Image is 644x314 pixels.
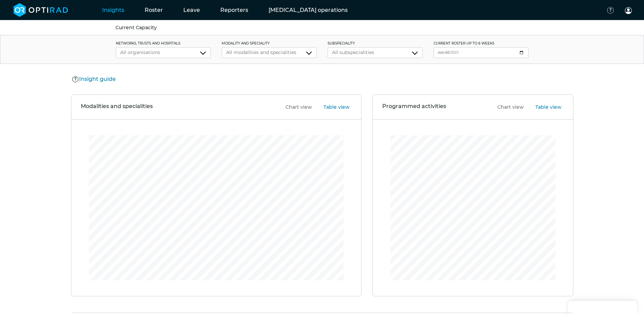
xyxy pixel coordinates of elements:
[527,103,564,111] button: Table view
[116,41,211,46] label: networks, trusts and hospitals
[382,103,446,111] h3: Programmed activities
[115,24,157,31] a: Current Capacity
[315,103,352,111] button: Table view
[81,103,153,111] h3: Modalities and specialities
[277,103,314,111] button: Chart view
[71,75,118,84] button: Insight guide
[72,75,79,83] img: Help Icon
[489,103,526,111] button: Chart view
[328,41,423,46] label: subspeciality
[14,3,68,17] img: brand-opti-rad-logos-blue-and-white-d2f68631ba2948856bd03f2d395fb146ddc8fb01b4b6e9315ea85fa773367...
[222,41,317,46] label: modality and speciality
[434,41,529,46] label: current roster up to 6 weeks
